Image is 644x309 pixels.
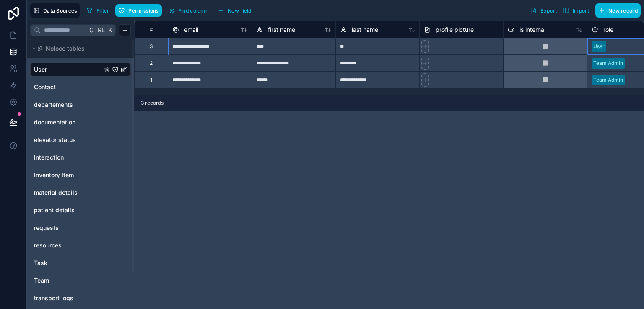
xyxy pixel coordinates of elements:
div: Team Admin [593,76,623,84]
span: K [107,27,113,33]
button: Import [560,3,592,18]
span: New field [228,8,252,14]
div: material details [30,186,131,199]
span: transport logs [34,294,73,302]
a: New record [592,3,641,18]
button: Filter [83,4,112,17]
div: Task [30,256,131,270]
span: Interaction [34,153,64,162]
a: Contact [34,83,102,91]
div: requests [30,221,131,234]
span: departements [34,100,73,109]
div: Team [30,274,131,287]
div: User [593,43,605,50]
span: Permissions [128,8,158,14]
span: Noloco tables [46,44,85,53]
a: resources [34,241,102,250]
a: transport logs [34,294,102,302]
div: Contact [30,80,131,94]
span: material details [34,188,78,197]
span: Data Sources [43,8,77,14]
a: Permissions [115,4,165,17]
div: resources [30,239,131,252]
span: elevator status [34,136,76,144]
a: requests [34,224,102,232]
span: 3 records [141,100,164,106]
span: role [603,26,613,34]
div: documentation [30,116,131,129]
button: New record [595,3,641,18]
span: Team [34,276,49,285]
span: Ctrl [88,25,106,35]
button: New field [215,4,254,17]
a: User [34,65,102,74]
span: Export [540,8,557,14]
a: elevator status [34,136,102,144]
a: Interaction [34,153,102,162]
a: patient details [34,206,102,214]
span: profile picture [436,26,474,34]
a: documentation [34,118,102,126]
span: last name [352,26,378,34]
button: Noloco tables [30,43,126,54]
span: Import [573,8,589,14]
span: New record [608,8,638,14]
div: departements [30,98,131,111]
span: documentation [34,118,75,126]
button: Export [527,3,560,18]
span: Contact [34,83,56,91]
span: User [34,65,47,74]
button: Find column [165,4,211,17]
span: Inventory Item [34,171,74,179]
span: requests [34,224,59,232]
span: patient details [34,206,75,214]
a: Team [34,276,102,285]
span: Task [34,259,47,267]
div: Inventory Item [30,168,131,182]
button: Permissions [115,4,161,17]
div: 3 [150,43,153,50]
button: Data Sources [30,3,80,18]
a: Inventory Item [34,171,102,179]
span: Filter [96,8,109,14]
span: Find column [178,8,208,14]
div: transport logs [30,291,131,305]
span: email [184,26,198,34]
span: resources [34,241,62,250]
div: patient details [30,203,131,217]
div: User [30,63,131,76]
div: # [141,26,161,33]
div: Team Admin [593,59,623,67]
a: departements [34,100,102,109]
div: Interaction [30,151,131,164]
span: is internal [519,26,545,34]
span: first name [268,26,295,34]
a: material details [34,188,102,197]
div: elevator status [30,133,131,147]
a: Task [34,259,102,267]
div: 1 [150,77,152,83]
div: 2 [150,60,153,67]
